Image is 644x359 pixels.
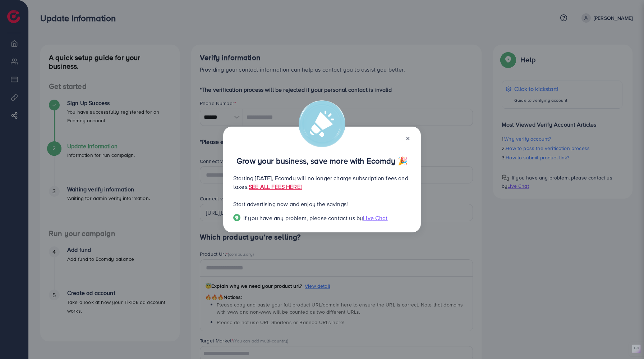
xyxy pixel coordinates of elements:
[233,214,240,221] img: Popup guide
[233,156,411,165] p: Grow your business, save more with Ecomdy 🎉
[363,214,387,222] span: Live Chat
[233,174,411,191] p: Starting [DATE], Ecomdy will no longer charge subscription fees and taxes.
[299,100,345,147] img: alert
[233,200,411,208] p: Start advertising now and enjoy the savings!
[243,214,363,222] span: If you have any problem, please contact us by
[249,183,302,191] a: SEE ALL FEES HERE!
